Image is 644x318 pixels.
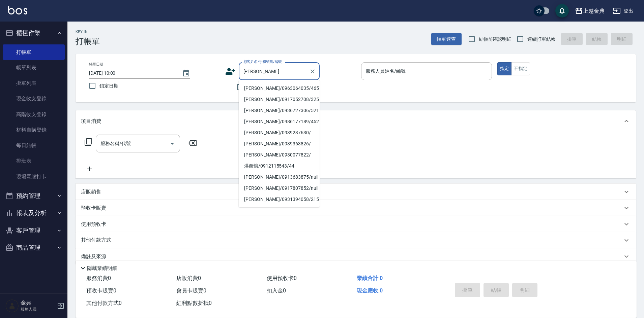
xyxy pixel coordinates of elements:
input: YYYY/MM/DD hh:mm [89,68,175,79]
li: [PERSON_NAME]/0931394058/215 [239,194,320,205]
span: 鎖定日期 [99,82,118,90]
h3: 打帳單 [76,37,100,46]
span: 現金應收 0 [357,287,383,294]
button: Open [167,138,178,149]
div: 使用預收卡 [76,216,636,232]
span: 連續打單結帳 [527,36,556,43]
button: 登出 [610,5,636,17]
button: 報表及分析 [3,204,65,222]
p: 隱藏業績明細 [87,265,117,272]
p: 備註及來源 [81,253,106,260]
div: 備註及來源 [76,248,636,264]
button: 櫃檯作業 [3,24,65,42]
button: 商品管理 [3,239,65,256]
a: 每日結帳 [3,138,65,153]
li: [PERSON_NAME]/0963064035/465 [239,83,320,94]
h5: 金典 [21,299,55,306]
button: 帳單速查 [431,33,462,45]
p: 服務人員 [21,306,55,312]
a: 掛單列表 [3,75,65,91]
span: 業績合計 0 [357,275,383,281]
span: 預收卡販賣 0 [86,287,116,294]
span: 結帳前確認明細 [479,36,512,43]
div: 店販銷售 [76,184,636,200]
li: [PERSON_NAME]/0939237630/ [239,127,320,138]
button: Clear [308,67,317,76]
span: 紅利點數折抵 0 [176,300,212,306]
button: 不指定 [511,62,530,75]
span: 扣入金 0 [267,287,286,294]
li: [PERSON_NAME]/0975023383/47 [239,205,320,216]
button: 上越金典 [572,4,607,18]
span: 使用預收卡 0 [267,275,297,281]
p: 項目消費 [81,118,101,125]
a: 帳單列表 [3,60,65,75]
li: [PERSON_NAME]/0986177189/452 [239,116,320,127]
label: 顧客姓名/手機號碼/編號 [243,59,282,64]
img: Person [5,299,19,313]
li: [PERSON_NAME]/0917807852/null [239,183,320,194]
p: 其他付款方式 [81,237,115,244]
img: Logo [8,6,27,14]
p: 使用預收卡 [81,221,106,228]
button: save [555,4,569,17]
button: Choose date, selected date is 2025-09-14 [178,65,194,81]
li: [PERSON_NAME]/0936727306/521 [239,105,320,116]
span: 店販消費 0 [176,275,201,281]
li: [PERSON_NAME]/0913683875/null [239,172,320,183]
li: [PERSON_NAME]/0939363826/ [239,138,320,149]
div: 其他付款方式 [76,232,636,248]
button: 客戶管理 [3,222,65,239]
label: 帳單日期 [89,62,103,67]
span: 服務消費 0 [86,275,111,281]
div: 預收卡販賣 [76,200,636,216]
button: 指定 [497,62,512,75]
a: 打帳單 [3,44,65,60]
a: 材料自購登錄 [3,122,65,138]
li: 洪慈憶/0912115543/44 [239,161,320,172]
div: 上越金典 [583,7,605,15]
a: 排班表 [3,153,65,169]
span: 會員卡販賣 0 [176,287,206,294]
a: 高階收支登錄 [3,107,65,122]
button: 預約管理 [3,187,65,205]
li: [PERSON_NAME]/0917052708/325 [239,94,320,105]
li: [PERSON_NAME]/0930077822/ [239,149,320,161]
span: 其他付款方式 0 [86,300,122,306]
a: 現場電腦打卡 [3,169,65,184]
a: 現金收支登錄 [3,91,65,106]
div: 項目消費 [76,110,636,132]
h2: Key In [76,30,100,34]
p: 預收卡販賣 [81,205,106,212]
p: 店販銷售 [81,188,101,196]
